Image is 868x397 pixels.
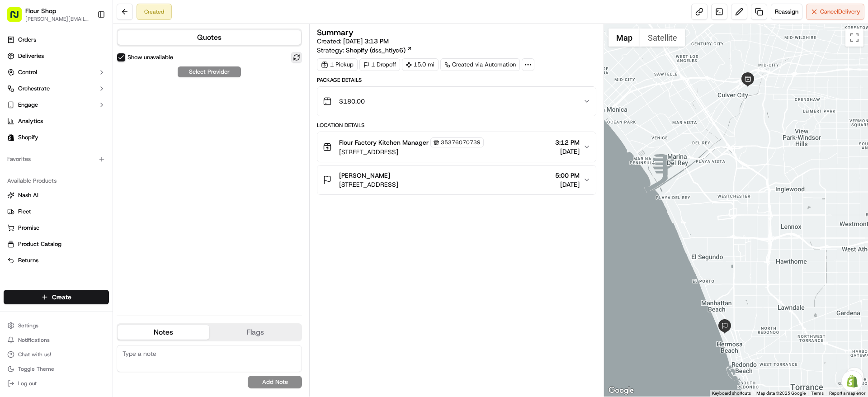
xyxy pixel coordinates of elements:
span: • [68,140,71,147]
img: 1736555255976-a54dd68f-1ca7-489b-9aae-adbdc363a1c4 [9,86,25,103]
span: [DATE] [73,140,91,147]
a: Fleet [7,208,105,216]
div: 15.0 mi [402,58,439,71]
a: Open this area in Google Maps (opens a new window) [606,385,636,397]
a: 📗Knowledge Base [5,198,73,215]
div: Package Details [317,76,596,84]
button: Fleet [4,204,109,219]
span: Pylon [90,224,109,231]
button: $180.00 [317,87,595,116]
img: Dianne Alexi Soriano [9,156,24,170]
span: Create [52,293,71,302]
span: Fleet [18,208,31,216]
a: Shopify (dss_htiyc6) [346,46,412,55]
div: Past conversations [9,118,61,125]
span: Orchestrate [18,85,50,93]
button: Start new chat [154,89,165,100]
button: Show street map [609,28,640,47]
div: 1 Pickup [317,58,358,71]
span: Cancel Delivery [820,8,860,16]
a: Powered byPylon [64,224,109,231]
span: [DATE] [555,147,580,156]
a: Orders [4,33,109,47]
button: Toggle fullscreen view [845,28,863,47]
span: [PERSON_NAME] [PERSON_NAME] [28,165,120,172]
span: Nash AI [18,191,38,199]
input: Got a question? Start typing here... [24,58,163,68]
a: Analytics [4,114,109,128]
span: 35376070739 [441,139,481,146]
a: Returns [7,256,105,265]
a: 💻API Documentation [73,198,149,215]
button: Log out [4,377,109,390]
span: Log out [18,380,37,387]
span: [STREET_ADDRESS] [339,147,484,156]
button: Flags [209,325,301,340]
span: Notifications [18,336,50,344]
span: [STREET_ADDRESS] [339,180,398,189]
span: Flour Factory Kitchen Manager [339,138,429,147]
a: Report a map error [829,391,865,396]
a: Shopify [4,130,109,145]
button: CancelDelivery [806,4,864,20]
span: Chat with us! [18,351,51,358]
img: Nash [9,9,27,27]
button: [PERSON_NAME][STREET_ADDRESS]5:00 PM[DATE] [317,165,595,194]
img: Shopify logo [7,134,14,141]
span: 5:00 PM [555,171,580,180]
span: Settings [18,322,38,329]
img: 1736555255976-a54dd68f-1ca7-489b-9aae-adbdc363a1c4 [18,141,25,148]
div: Start new chat [41,86,148,95]
button: Keyboard shortcuts [712,390,751,397]
span: Reassign [775,8,798,16]
button: Orchestrate [4,81,109,96]
button: Control [4,65,109,80]
span: Deliveries [18,52,44,60]
div: Location Details [317,122,596,129]
span: $180.00 [339,97,365,106]
button: Product Catalog [4,237,109,251]
button: Show satellite imagery [640,28,685,47]
button: Quotes [118,30,301,45]
span: Promise [18,224,39,232]
div: 📗 [9,203,16,210]
label: Show unavailable [127,53,173,61]
div: Created via Automation [440,58,520,71]
span: Regen Pajulas [28,140,66,147]
a: Nash AI [7,191,105,199]
div: Available Products [4,174,109,188]
span: • [122,165,125,172]
p: Welcome 👋 [9,36,165,51]
button: Notes [118,325,209,340]
span: Orders [18,36,36,44]
button: Map camera controls [845,368,863,386]
img: 1736555255976-a54dd68f-1ca7-489b-9aae-adbdc363a1c4 [18,165,25,172]
span: Analytics [18,117,43,125]
span: Shopify [18,133,38,142]
img: Google [606,385,636,397]
span: Product Catalog [18,240,61,248]
button: Engage [4,98,109,112]
div: 💻 [76,203,84,210]
span: Shopify (dss_htiyc6) [346,46,406,55]
button: Settings [4,319,109,332]
button: Flour Factory Kitchen Manager35376070739[STREET_ADDRESS]3:12 PM[DATE] [317,132,595,162]
div: We're available if you need us! [41,95,124,103]
button: See all [140,116,165,127]
button: [PERSON_NAME][EMAIL_ADDRESS][DOMAIN_NAME] [25,15,90,23]
span: API Documentation [85,202,145,211]
div: 1 Dropoff [359,58,400,71]
button: Reassign [771,4,802,20]
button: Returns [4,253,109,268]
a: Product Catalog [7,240,105,248]
span: [PERSON_NAME] [339,171,390,180]
span: Map data ©2025 Google [756,391,806,396]
a: Deliveries [4,49,109,63]
button: Toggle Theme [4,363,109,375]
span: Knowledge Base [18,202,69,211]
img: Regen Pajulas [9,132,24,146]
button: Flour Shop [25,6,56,15]
span: [DATE] [555,180,580,189]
